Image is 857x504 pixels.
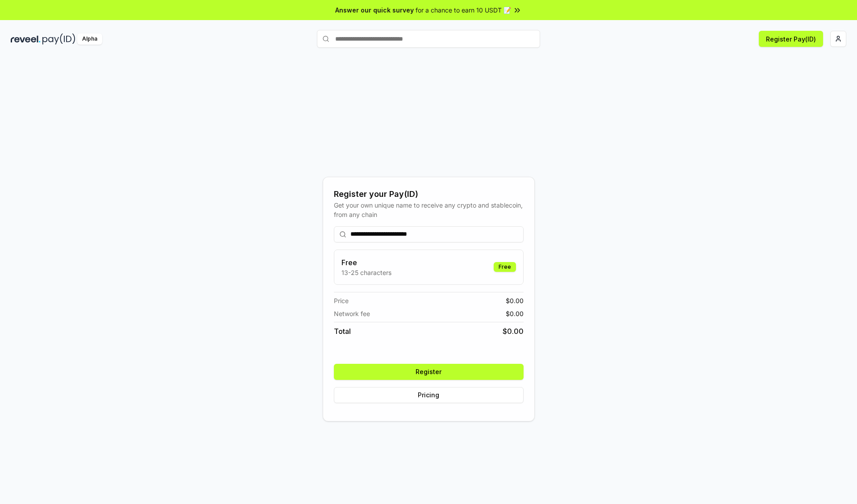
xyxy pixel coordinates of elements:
[11,33,41,45] img: reveel_dark
[341,257,391,268] h3: Free
[42,33,75,45] img: pay_id
[503,326,524,337] span: $ 0.00
[506,296,524,305] span: $ 0.00
[334,188,524,200] div: Register your Pay(ID)
[77,33,102,45] div: Alpha
[416,5,511,15] span: for a chance to earn 10 USDT 📝
[334,200,524,219] div: Get your own unique name to receive any crypto and stablecoin, from any chain
[335,5,414,15] span: Answer our quick survey
[506,309,524,318] span: $ 0.00
[334,387,524,403] button: Pricing
[334,364,524,380] button: Register
[494,262,516,272] div: Free
[759,31,823,47] button: Register Pay(ID)
[341,268,391,277] p: 13-25 characters
[334,296,349,305] span: Price
[334,326,351,337] span: Total
[334,309,370,318] span: Network fee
